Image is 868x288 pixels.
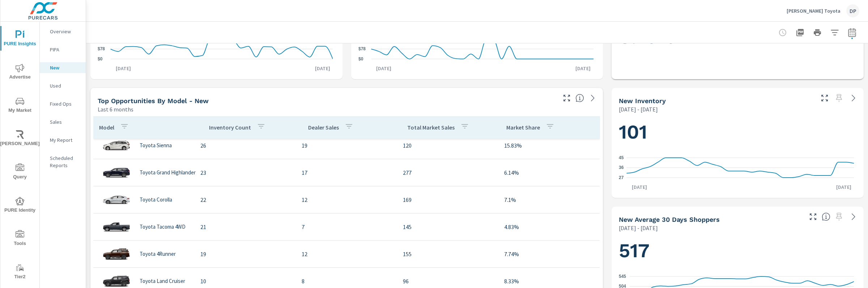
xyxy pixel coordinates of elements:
[50,64,80,71] p: New
[140,142,172,149] p: Toyota Sienna
[102,162,131,183] img: glamour
[570,65,596,72] p: [DATE]
[200,250,290,258] p: 19
[40,98,86,109] div: Fixed Ops
[627,183,652,191] p: [DATE]
[102,243,131,265] img: glamour
[619,155,624,160] text: 45
[50,136,80,144] p: My Report
[3,130,37,148] span: [PERSON_NAME]
[787,8,841,14] p: [PERSON_NAME] Toyota
[302,277,391,285] p: 8
[3,97,37,115] span: My Market
[200,277,290,285] p: 10
[619,120,856,144] h1: 101
[575,94,584,102] span: Find the biggest opportunities within your model lineup by seeing how each model is selling in yo...
[102,216,131,238] img: glamour
[619,165,624,170] text: 36
[209,124,251,131] p: Inventory Count
[619,216,720,223] h5: New Average 30 Days Shoppers
[848,211,859,223] a: See more details in report
[50,46,80,53] p: PIPA
[140,278,185,284] p: Toyota Land Cruiser
[3,230,37,248] span: Tools
[819,92,830,104] button: Make Fullscreen
[827,25,842,40] button: Apply Filters
[587,92,599,104] a: See more details in report
[504,168,594,177] p: 6.14%
[504,250,594,258] p: 7.74%
[3,263,37,281] span: Tier2
[200,223,290,231] p: 21
[619,105,658,114] p: [DATE] - [DATE]
[40,153,86,171] div: Scheduled Reports
[50,118,80,126] p: Sales
[619,175,624,180] text: 27
[308,124,339,131] p: Dealer Sales
[504,277,594,285] p: 8.33%
[140,224,186,230] p: Toyota Tacoma 4WD
[403,141,493,150] p: 120
[140,169,196,176] p: Toyota Grand Highlander
[561,92,573,104] button: Make Fullscreen
[3,164,37,181] span: Query
[40,80,86,91] div: Used
[619,224,658,232] p: [DATE] - [DATE]
[200,168,290,177] p: 23
[793,25,807,40] button: "Export Report to PDF"
[846,4,859,17] div: DP
[302,168,391,177] p: 17
[302,250,391,258] p: 12
[98,46,105,51] text: $78
[848,92,859,104] a: See more details in report
[102,135,131,156] img: glamour
[140,251,176,257] p: Toyota 4Runner
[99,124,114,131] p: Model
[831,183,856,191] p: [DATE]
[807,211,819,223] button: Make Fullscreen
[504,195,594,204] p: 7.1%
[50,154,80,169] p: Scheduled Reports
[403,168,493,177] p: 277
[822,212,830,221] span: A rolling 30 day total of daily Shoppers on the dealership website, averaged over the selected da...
[50,82,80,89] p: Used
[403,223,493,231] p: 145
[200,141,290,150] p: 26
[40,117,86,127] div: Sales
[102,189,131,211] img: glamour
[50,100,80,107] p: Fixed Ops
[403,195,493,204] p: 169
[140,196,172,203] p: Toyota Corolla
[40,26,86,37] div: Overview
[619,238,856,263] h1: 517
[403,277,493,285] p: 96
[50,28,80,35] p: Overview
[3,64,37,81] span: Advertise
[98,105,133,114] p: Last 6 months
[40,44,86,55] div: PIPA
[3,197,37,215] span: PURE Identity
[358,56,363,62] text: $0
[302,141,391,150] p: 19
[833,211,845,223] span: Select a preset date range to save this widget
[40,62,86,73] div: New
[111,65,136,72] p: [DATE]
[98,97,209,105] h5: Top Opportunities by Model - New
[403,250,493,258] p: 155
[407,124,455,131] p: Total Market Sales
[3,30,37,48] span: PURE Insights
[619,97,666,105] h5: New Inventory
[200,195,290,204] p: 22
[302,195,391,204] p: 12
[302,223,391,231] p: 7
[358,46,366,51] text: $78
[40,135,86,145] div: My Report
[833,92,845,104] span: Select a preset date range to save this widget
[506,124,540,131] p: Market Share
[504,141,594,150] p: 15.83%
[371,65,396,72] p: [DATE]
[504,223,594,231] p: 4.83%
[98,56,103,62] text: $0
[845,25,859,40] button: Select Date Range
[619,274,626,279] text: 545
